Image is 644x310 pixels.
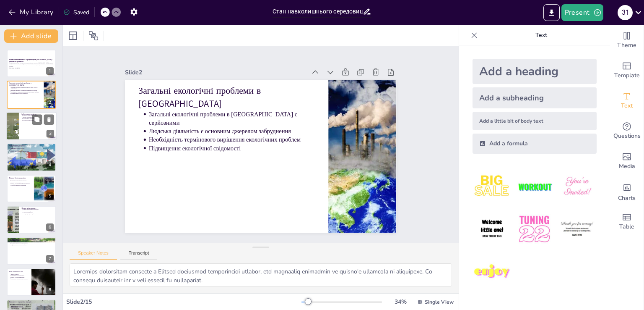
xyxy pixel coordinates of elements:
[193,18,341,155] p: Загальні екологічні проблеми в [GEOGRAPHIC_DATA]
[23,118,55,120] p: Необхідність зменшення викидів
[9,176,31,179] p: Втрата біорізноманіття
[11,305,54,307] p: Зменшення забруднення
[63,8,89,16] div: Saved
[23,119,55,121] p: Перехід на екологічні види пального
[473,134,597,154] div: Add a formula
[9,238,54,241] p: Екологічні ініціативи в [GEOGRAPHIC_DATA]
[610,86,644,116] div: Add text boxes
[46,99,54,106] div: 2
[9,144,54,147] p: Стан водних ресурсів
[11,240,54,242] p: Екологічні програми
[9,270,29,273] p: Роль кожного з нас
[610,146,644,176] div: Add images, graphics, shapes or video
[70,263,452,286] textarea: Loremips dolorsitam consecte a Elitsed doeiusmod temporincidi utlabor, etd magnaaliq enimadmin ve...
[23,116,55,118] p: Вплив забруднення на здоров'я
[610,25,644,55] div: Change the overall theme
[7,237,56,265] div: 7
[11,146,54,148] p: Забруднення водних ресурсів
[46,161,54,169] div: 4
[390,298,410,306] div: 34 %
[618,194,636,203] span: Charts
[23,209,54,210] p: Вплив на сільське господарство
[11,304,54,306] p: Збереження природних ресурсів
[11,243,54,245] p: Підвищення екологічної свідомості
[273,5,363,18] input: Insert title
[473,59,597,84] div: Add a heading
[613,131,641,141] span: Questions
[11,92,41,94] p: Підвищення екологічної свідомості
[46,255,54,263] div: 7
[46,67,54,75] div: 1
[11,273,29,275] p: Внесок кожного
[6,112,57,140] div: 3
[7,206,56,234] div: 6
[21,113,54,116] p: Забруднення повітря
[9,301,54,303] p: Важливість переробки відходів
[46,192,54,200] div: 5
[11,184,31,186] p: Охорона природних середовищ
[473,167,512,206] img: 1.jpeg
[9,67,54,69] p: Generated with [URL]
[473,210,512,249] img: 4.jpeg
[7,175,56,202] div: 5
[11,180,31,181] p: Причини втрати біорізноманіття
[120,250,158,260] button: Transcript
[617,41,636,50] span: Theme
[9,81,42,86] p: Загальні екологічні проблеми в [GEOGRAPHIC_DATA]
[558,167,597,206] img: 3.jpeg
[11,148,54,150] p: Важливість водних ресурсів
[11,244,54,246] p: Підтримка екологічних ініціатив
[178,63,307,181] p: Необхідність термінового вирішення екологічних проблем
[543,4,560,21] button: Export to PowerPoint
[11,91,41,93] p: Необхідність термінового вирішення екологічних проблем
[473,87,597,108] div: Add a subheading
[7,143,56,171] div: 4
[621,101,633,110] span: Text
[7,50,56,77] div: 1
[23,210,54,212] p: Ризики природних катастроф
[610,207,644,237] div: Add a table
[610,55,644,86] div: Add ready made slides
[619,222,634,231] span: Table
[11,89,41,91] p: Людська діяльність є основним джерелом забруднення
[66,298,301,306] div: Slide 2 / 15
[473,252,512,292] img: 7.jpeg
[9,63,54,67] p: У цій презентації ми розглянемо актуальний стан екології в [GEOGRAPHIC_DATA], основні проблеми та...
[11,151,54,152] p: Заходи для очищення водних ресурсів
[425,299,454,305] span: Single View
[561,4,603,21] button: Present
[46,286,54,294] div: 8
[11,276,29,278] p: Участь в екологічних акціях
[11,278,29,280] p: Зменшення використання пластику
[618,5,633,20] div: 3 1
[11,181,31,183] p: Вплив на екосистеми
[11,86,41,89] p: Загальні екологічні проблеми в [GEOGRAPHIC_DATA] є серйозними
[9,58,52,63] strong: Стан навколишнього середовища в [GEOGRAPHIC_DATA]: факти та прогнози
[88,31,99,41] span: Position
[515,210,554,249] img: 5.jpeg
[4,29,58,43] button: Add slide
[21,207,54,210] p: Вплив зміни клімату
[558,210,597,249] img: 6.jpeg
[11,307,54,309] p: Впровадження систем збору
[11,183,31,184] p: Заходи для збереження біорізноманіття
[610,176,644,207] div: Add charts and graphs
[481,25,602,45] p: Text
[11,149,54,151] p: Втрата біорізноманіття
[190,44,324,168] p: Загальні екологічні проблеми в [GEOGRAPHIC_DATA] є серйозними
[46,223,54,231] div: 6
[7,81,56,108] div: 2
[618,4,633,21] button: 3 1
[7,268,56,296] div: 8
[6,5,57,19] button: My Library
[610,116,644,146] div: Get real-time input from your audience
[614,71,640,80] span: Template
[23,212,54,213] p: Зміни температури
[44,114,54,124] button: Delete Slide
[473,112,597,130] div: Add a little bit of body text
[66,29,80,42] div: Layout
[11,275,29,277] p: Принципи сталого розвитку
[619,162,635,171] span: Media
[172,69,301,187] p: Підвищення екологічної свідомості
[23,213,54,215] p: Заходи для адаптації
